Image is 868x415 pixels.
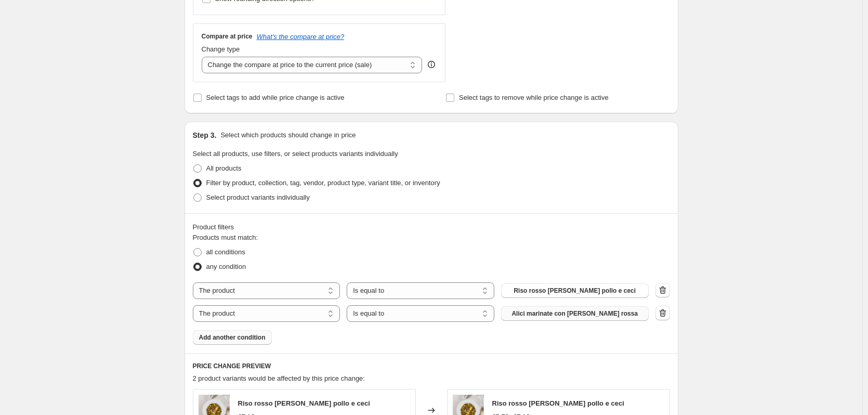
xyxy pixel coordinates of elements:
[193,374,365,382] span: 2 product variants would be affected by this price change:
[193,150,398,158] span: Select all products, use filters, or select products variants individually
[501,283,649,298] button: Riso rosso selvaggio pollo e ceci
[426,59,437,70] div: help
[514,287,636,295] span: Riso rosso [PERSON_NAME] pollo e ceci
[202,45,240,53] span: Change type
[206,164,242,172] span: All products
[220,130,356,140] p: Select which products should change in price
[206,179,440,187] span: Filter by product, collection, tag, vendor, product type, variant title, or inventory
[511,309,638,318] span: Alici marinate con [PERSON_NAME] rossa
[193,222,670,232] div: Product filters
[206,94,345,101] span: Select tags to add while price change is active
[206,248,245,256] span: all conditions
[459,94,609,101] span: Select tags to remove while price change is active
[206,193,310,201] span: Select product variants individually
[193,234,258,241] span: Products must match:
[202,32,253,41] h3: Compare at price
[199,333,266,342] span: Add another condition
[238,399,370,407] span: Riso rosso [PERSON_NAME] pollo e ceci
[257,33,345,41] button: What's the compare at price?
[193,130,217,140] h2: Step 3.
[501,306,649,321] button: Alici marinate con cipolla rossa
[492,399,624,407] span: Riso rosso [PERSON_NAME] pollo e ceci
[193,330,272,345] button: Add another condition
[193,362,670,370] h6: PRICE CHANGE PREVIEW
[206,263,246,270] span: any condition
